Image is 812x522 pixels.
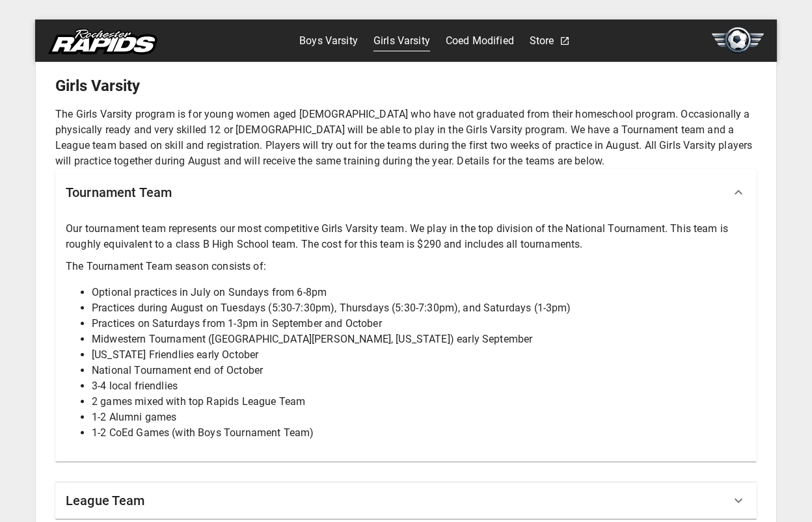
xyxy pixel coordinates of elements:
p: The Tournament Team season consists of: [66,259,746,274]
li: Practices during August on Tuesdays (5:30-7:30pm), Thursdays (5:30-7:30pm), and Saturdays (1-3pm) [92,300,746,316]
li: 1-2 Alumni games [92,410,746,425]
li: Midwestern Tournament ([GEOGRAPHIC_DATA][PERSON_NAME], [US_STATE]) early September [92,332,746,347]
div: Tournament Team [55,169,757,216]
img: soccer.svg [712,27,764,53]
h6: Tournament Team [66,182,172,203]
li: 2 games mixed with top Rapids League Team [92,394,746,410]
h6: League Team [66,490,145,511]
p: The Girls Varsity program is for young women aged [DEMOGRAPHIC_DATA] who have not graduated from ... [55,107,757,169]
a: Store [530,31,554,51]
li: [US_STATE] Friendlies early October [92,347,746,363]
li: National Tournament end of October [92,363,746,378]
li: 1-2 CoEd Games (with Boys Tournament Team) [92,425,746,441]
a: Coed Modified [446,31,514,51]
h5: Girls Varsity [55,75,757,96]
li: Optional practices in July on Sundays from 6-8pm [92,285,746,300]
li: 3-4 local friendlies [92,378,746,394]
li: Practices on Saturdays from 1-3pm in September and October [92,316,746,332]
img: rapids.svg [48,29,157,55]
a: Girls Varsity [373,31,430,51]
a: Boys Varsity [299,31,358,51]
p: Our tournament team represents our most competitive Girls Varsity team. We play in the top divisi... [66,221,746,252]
div: League Team [55,482,757,519]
